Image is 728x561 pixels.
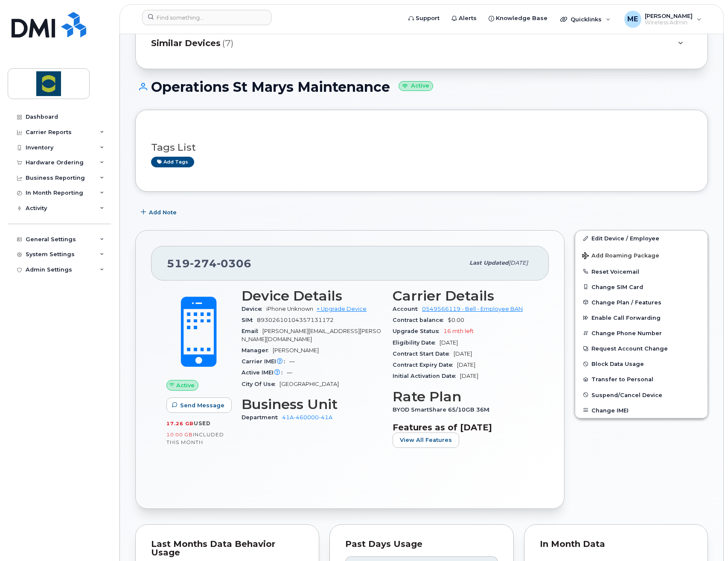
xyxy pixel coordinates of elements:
[571,16,602,23] span: Quicklinks
[242,347,273,354] span: Manager
[317,306,367,312] a: + Upgrade Device
[393,373,460,379] span: Initial Activation Date
[273,347,319,354] span: [PERSON_NAME]
[460,373,478,379] span: [DATE]
[222,37,233,50] span: (7)
[575,246,708,264] button: Add Roaming Package
[400,436,452,444] span: View All Features
[393,389,533,404] h3: Rate Plan
[440,339,458,346] span: [DATE]
[167,257,251,270] span: 519
[575,341,708,356] button: Request Account Change
[242,358,289,365] span: Carrier IMEI
[266,306,313,312] span: iPhone Unknown
[166,431,224,445] span: included this month
[393,317,448,323] span: Contract balance
[280,381,339,387] span: [GEOGRAPHIC_DATA]
[443,328,474,334] span: 16 mth left
[166,397,232,413] button: Send Message
[393,351,454,357] span: Contract Start Date
[166,421,194,427] span: 17.26 GB
[627,14,638,24] span: ME
[575,264,708,279] button: Reset Voicemail
[582,252,659,260] span: Add Roaming Package
[242,328,381,342] span: [PERSON_NAME][EMAIL_ADDRESS][PERSON_NAME][DOMAIN_NAME]
[393,432,459,448] button: View All Features
[176,381,195,389] span: Active
[287,369,292,376] span: —
[591,315,661,321] span: Enable Call Forwarding
[575,403,708,418] button: Change IMEI
[416,14,440,23] span: Support
[151,142,692,153] h3: Tags List
[591,299,661,305] span: Change Plan / Features
[457,362,475,368] span: [DATE]
[575,387,708,403] button: Suspend/Cancel Device
[469,260,509,266] span: Last updated
[180,401,224,409] span: Send Message
[166,432,193,438] span: 10.00 GB
[194,420,211,427] span: used
[135,205,184,220] button: Add Note
[393,288,533,304] h3: Carrier Details
[575,356,708,371] button: Block Data Usage
[591,392,662,398] span: Suspend/Cancel Device
[459,14,477,23] span: Alerts
[393,339,440,346] span: Eligibility Date
[575,295,708,310] button: Change Plan / Features
[575,279,708,295] button: Change SIM Card
[645,19,693,26] span: Wireless Admin
[393,422,533,432] h3: Features as of [DATE]
[135,79,708,94] h1: Operations St Marys Maintenance
[242,288,382,304] h3: Device Details
[393,406,494,413] span: BYOD SmartShare 65/10GB 36M
[242,414,282,421] span: Department
[393,362,457,368] span: Contract Expiry Date
[217,257,251,270] span: 0306
[575,325,708,341] button: Change Phone Number
[345,540,498,549] div: Past Days Usage
[402,10,446,27] a: Support
[483,10,553,27] a: Knowledge Base
[242,306,266,312] span: Device
[142,10,271,25] input: Find something...
[554,11,617,28] div: Quicklinks
[575,231,708,246] a: Edit Device / Employee
[399,81,433,91] small: Active
[190,257,217,270] span: 274
[393,328,443,334] span: Upgrade Status
[393,306,422,312] span: Account
[242,328,262,334] span: Email
[242,369,287,376] span: Active IMEI
[151,157,194,167] a: Add tags
[509,260,528,266] span: [DATE]
[618,11,708,28] div: Maria Espinoza
[575,371,708,387] button: Transfer to Personal
[496,14,547,23] span: Knowledge Base
[242,317,257,323] span: SIM
[149,208,177,216] span: Add Note
[242,381,280,387] span: City Of Use
[289,358,295,365] span: —
[448,317,464,323] span: $0.00
[540,540,692,549] div: In Month Data
[282,414,332,421] a: 41A-460000-41A
[257,317,334,323] span: 89302610104357131172
[151,540,303,557] div: Last Months Data Behavior Usage
[454,351,472,357] span: [DATE]
[645,12,693,19] span: [PERSON_NAME]
[446,10,483,27] a: Alerts
[242,397,382,412] h3: Business Unit
[151,37,221,50] span: Similar Devices
[575,310,708,325] button: Enable Call Forwarding
[422,306,523,312] a: 0549566119 - Bell - Employee BAN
